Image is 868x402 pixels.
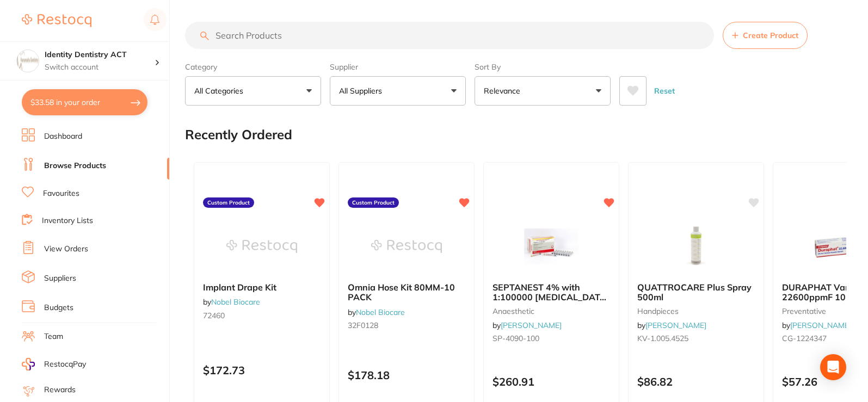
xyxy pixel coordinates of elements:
a: Inventory Lists [42,215,93,226]
small: anaesthetic [493,307,610,316]
img: SEPTANEST 4% with 1:100000 adrenalin 2.2ml 2xBox 50 GOLD [516,219,587,274]
a: RestocqPay [22,358,86,370]
span: by [348,307,405,317]
a: [PERSON_NAME] [501,320,562,330]
img: Restocq Logo [22,14,91,27]
span: by [782,320,851,330]
label: Category [185,62,321,72]
h4: Identity Dentistry ACT [45,50,155,60]
img: Identity Dentistry ACT [17,50,39,72]
span: RestocqPay [44,359,86,370]
input: Search Products [185,22,714,49]
a: Budgets [44,302,73,313]
button: All Categories [185,76,321,106]
button: Reset [651,76,678,106]
a: Team [44,331,63,342]
b: Implant Drape Kit [203,282,321,292]
label: Sort By [475,62,611,72]
p: $86.82 [637,375,755,388]
button: All Suppliers [330,76,466,106]
a: Browse Products [44,160,106,171]
p: $260.91 [493,375,610,388]
a: Favourites [43,188,79,199]
a: Rewards [44,385,76,395]
small: 32F0128 [348,321,465,330]
p: Switch account [45,62,155,73]
p: $178.18 [348,369,465,381]
button: $33.58 in your order [22,89,147,115]
span: by [493,320,562,330]
small: handpieces [637,307,755,316]
a: [PERSON_NAME] [645,320,706,330]
label: Custom Product [203,197,254,208]
a: Suppliers [44,273,76,284]
p: Relevance [484,85,525,96]
span: by [637,320,706,330]
a: Restocq Logo [22,8,91,33]
button: Create Product [723,22,808,49]
a: Nobel Biocare [211,297,260,307]
a: Dashboard [44,131,82,142]
span: Create Product [743,31,798,40]
img: Omnia Hose Kit 80MM-10 PACK [371,219,442,274]
a: View Orders [44,244,88,255]
p: All Suppliers [339,85,386,96]
span: by [203,297,260,307]
a: Nobel Biocare [356,307,405,317]
b: Omnia Hose Kit 80MM-10 PACK [348,282,465,302]
button: Relevance [475,76,611,106]
b: QUATTROCARE Plus Spray 500ml [637,282,755,302]
a: [PERSON_NAME] [790,320,851,330]
label: Supplier [330,62,466,72]
p: All Categories [194,85,248,96]
p: $172.73 [203,364,321,376]
div: Open Intercom Messenger [820,354,846,380]
label: Custom Product [348,197,399,208]
img: Implant Drape Kit [226,219,297,274]
img: RestocqPay [22,358,35,370]
small: 72460 [203,311,321,320]
small: SP-4090-100 [493,334,610,343]
small: KV-1.005.4525 [637,334,755,343]
b: SEPTANEST 4% with 1:100000 adrenalin 2.2ml 2xBox 50 GOLD [493,282,610,302]
img: QUATTROCARE Plus Spray 500ml [661,219,731,274]
h2: Recently Ordered [185,127,292,143]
